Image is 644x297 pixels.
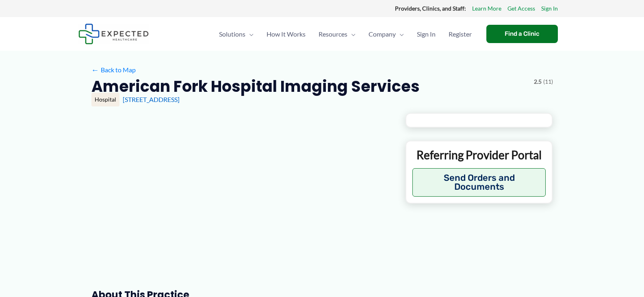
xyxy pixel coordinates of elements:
a: Learn More [472,3,501,14]
span: Register [449,20,472,48]
nav: Primary Site Navigation [212,20,478,48]
a: Sign In [541,3,558,14]
span: (11) [543,76,553,87]
span: 2.5 [534,76,542,87]
a: SolutionsMenu Toggle [212,20,260,48]
span: Solutions [219,20,245,48]
img: Expected Healthcare Logo - side, dark font, small [78,24,149,44]
span: Menu Toggle [396,20,404,48]
strong: Providers, Clinics, and Staff: [395,5,466,12]
a: Get Access [507,3,535,14]
span: Menu Toggle [245,20,254,48]
span: Resources [319,20,347,48]
a: Register [442,20,478,48]
a: [STREET_ADDRESS] [123,95,180,103]
span: Menu Toggle [347,20,356,48]
a: CompanyMenu Toggle [362,20,410,48]
p: Referring Provider Portal [412,147,546,162]
a: ResourcesMenu Toggle [312,20,362,48]
a: Sign In [410,20,442,48]
span: Company [369,20,396,48]
button: Send Orders and Documents [412,168,546,197]
a: Find a Clinic [486,25,558,43]
h2: American Fork Hospital Imaging Services [91,76,420,96]
span: How It Works [267,20,306,48]
div: Hospital [91,93,119,106]
a: ←Back to Map [91,64,136,76]
span: ← [91,66,99,74]
a: How It Works [260,20,312,48]
span: Sign In [417,20,436,48]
